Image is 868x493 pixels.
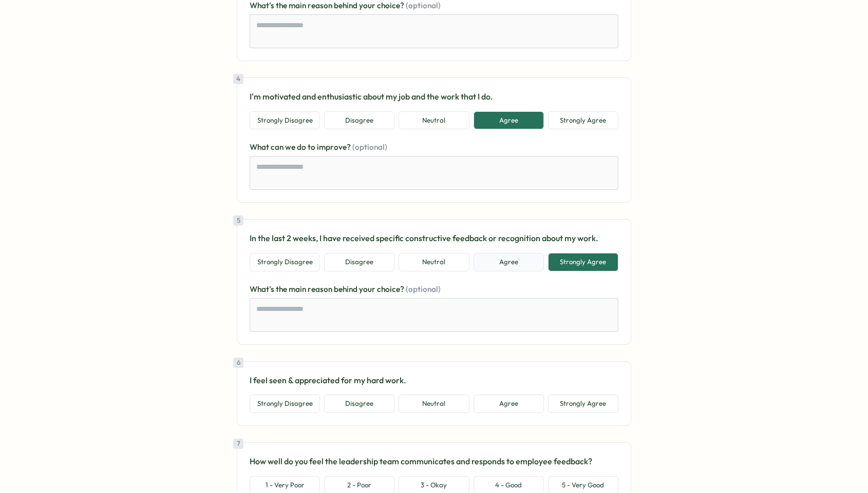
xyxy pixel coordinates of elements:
span: main [289,1,308,10]
span: main [289,284,308,294]
button: Neutral [399,253,469,271]
span: behind [334,284,359,294]
p: How well do you feel the leadership team communicates and responds to employee feedback? [250,455,618,468]
span: behind [334,1,359,10]
span: reason [308,1,334,10]
button: Strongly Agree [548,253,618,271]
span: improve? [317,142,352,152]
span: (optional) [406,284,441,294]
div: 4 [233,74,243,84]
span: choice? [377,1,406,10]
p: I feel seen & appreciated for my hard work. [250,374,618,387]
span: (optional) [352,142,387,152]
span: your [359,1,377,10]
span: choice? [377,284,406,294]
button: Strongly Disagree [250,395,320,413]
span: your [359,284,377,294]
p: In the last 2 weeks, I have received specific constructive feedback or recognition about my work. [250,232,618,245]
span: the [276,1,289,10]
button: Disagree [324,111,394,130]
button: Strongly Disagree [250,111,320,130]
span: to [308,142,317,152]
span: What's [250,284,276,294]
button: Disagree [324,253,394,271]
button: Agree [474,111,544,130]
span: the [276,284,289,294]
span: we [285,142,297,152]
button: Neutral [399,395,469,413]
span: What [250,142,271,152]
div: 5 [233,215,243,226]
button: Agree [474,253,544,271]
button: Disagree [324,395,394,413]
span: (optional) [406,1,441,10]
div: 6 [233,358,243,368]
button: Agree [474,395,544,413]
p: I'm motivated and enthusiastic about my job and the work that I do. [250,90,618,103]
button: Strongly Agree [548,395,618,413]
button: Strongly Disagree [250,253,320,271]
button: Strongly Agree [548,111,618,130]
span: do [297,142,308,152]
span: reason [308,284,334,294]
div: 7 [233,439,243,449]
span: can [271,142,285,152]
button: Neutral [399,111,469,130]
span: What's [250,1,276,10]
